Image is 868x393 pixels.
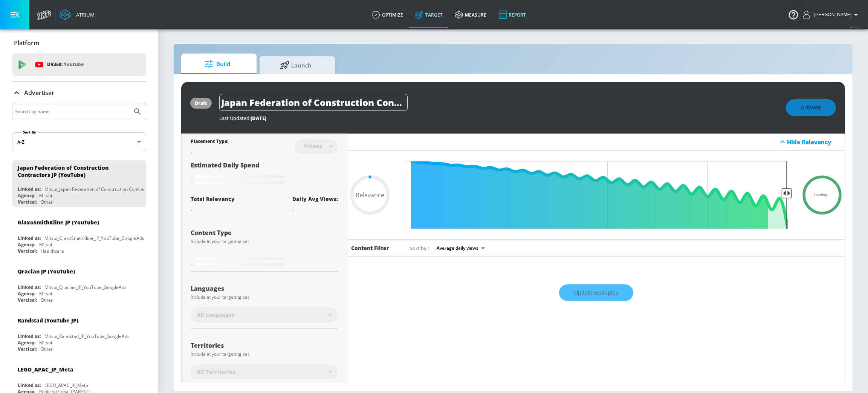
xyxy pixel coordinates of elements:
[195,100,207,106] div: draft
[409,1,449,28] a: Target
[366,1,409,28] a: optimize
[12,82,146,103] div: Advertiser
[814,193,830,197] span: Loading...
[191,239,338,244] div: Include in your targeting set
[12,262,146,305] div: Qracian JP (YouTube)Linked as:Mitsui_Qracian_JP_YouTube_GoogleAdsAgency:MitsuiVertical:Other
[44,382,88,388] div: LEGO_APAC_JP_Meta
[18,297,37,303] div: Vertical:
[18,284,41,290] div: Linked as:
[18,366,73,373] div: LEGO_APAC_JP_Meta
[219,115,778,121] div: Last Updated:
[41,346,53,352] div: Other
[41,199,53,205] div: Other
[191,195,235,203] div: Total Relevancy
[14,39,39,47] p: Platform
[191,307,338,322] div: All Languages
[191,286,338,292] div: Languages
[191,352,338,356] div: Include in your targeting set
[39,339,52,346] div: Mitsui
[410,245,429,252] span: Sort by
[18,339,35,346] div: Agency:
[351,244,389,252] h6: Content Filter
[449,1,492,28] a: measure
[15,107,129,117] input: Search by name
[18,199,37,205] div: Vertical:
[191,364,338,379] div: All Territories
[347,134,845,150] div: Hide Relevancy
[197,368,235,376] span: All Territories
[12,311,146,354] div: Randstad (YouTube JP)Linked as:Mitsui_Randstad_JP_YouTube_GoogleAdsAgency:MitsuiVertical:Other
[191,230,338,236] div: Content Type
[18,186,41,192] div: Linked as:
[18,317,78,324] div: Randstad (YouTube JP)
[12,160,146,207] div: Japan Federation of Construction Contractors JP (YouTube)Linked as:Mitsui_Japan Federation of Con...
[24,89,54,97] p: Advertiser
[18,382,41,388] div: Linked as:
[191,295,338,299] div: Include in your targeting set
[44,186,205,192] div: Mitsui_Japan Federation of Construction Contractors_JP_YouTube_GoogleAds
[41,248,64,254] div: Healthcare
[356,192,384,198] span: Relevance
[39,290,52,297] div: Mitsui
[47,60,84,69] p: DV360:
[292,195,338,203] div: Daily Avg Views:
[64,60,84,68] p: Youtube
[803,10,860,19] button: [PERSON_NAME]
[191,161,338,186] div: Estimated Daily Spend
[21,130,38,135] label: Sort By
[18,290,35,297] div: Agency:
[18,333,41,339] div: Linked as:
[18,219,99,226] div: GlaxoSmithKline JP (YouTube)
[267,56,324,74] span: Launch
[44,333,130,339] div: Mitsui_Randstad_JP_YouTube_GoogleAds
[400,161,792,229] input: Final Threshold
[811,12,851,17] span: login as: fumiya.nakamura@mbk-digital.co.jp
[492,1,532,28] a: Report
[191,138,228,146] div: Placement Type:
[18,248,37,254] div: Vertical:
[191,161,259,169] span: Estimated Daily Spend
[12,213,146,256] div: GlaxoSmithKline JP (YouTube)Linked as:Mitsui_GlaxoSmithKline_JP_YouTube_GoogleAdsAgency:MitsuiVer...
[44,235,144,241] div: Mitsui_GlaxoSmithKline_JP_YouTube_GoogleAds
[189,55,246,73] span: Build
[39,241,52,248] div: Mitsui
[18,241,35,248] div: Agency:
[12,132,146,151] div: A-Z
[41,297,53,303] div: Other
[60,9,95,20] a: Atrium
[73,11,95,18] div: Atrium
[251,115,266,121] span: [DATE]
[191,342,338,348] div: Territories
[12,32,146,54] div: Platform
[18,235,41,241] div: Linked as:
[39,192,52,199] div: Mitsui
[18,164,134,178] div: Japan Federation of Construction Contractors JP (YouTube)
[44,284,127,290] div: Mitsui_Qracian_JP_YouTube_GoogleAds
[18,346,37,352] div: Vertical:
[18,268,75,275] div: Qracian JP (YouTube)
[787,138,840,146] div: Hide Relevancy
[850,25,860,29] span: v 4.32.0
[18,192,35,199] div: Agency:
[12,53,146,76] div: DV360: Youtube
[300,143,326,149] div: Videos
[197,311,234,319] span: All Languages
[783,4,804,25] button: Open Resource Center
[433,243,487,253] div: Average daily views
